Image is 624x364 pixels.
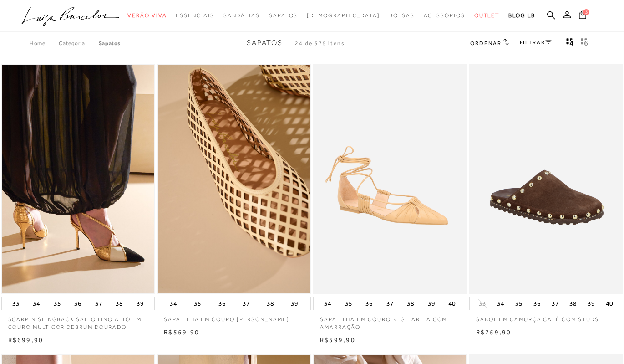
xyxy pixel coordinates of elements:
a: FILTRAR [520,39,552,46]
button: 37 [384,297,396,310]
button: 37 [92,297,105,310]
a: noSubCategoriesText [176,7,214,24]
a: BLOG LB [508,7,535,24]
a: noSubCategoriesText [389,7,415,24]
button: 36 [363,297,375,310]
button: 37 [240,297,253,310]
button: 3 [576,10,589,22]
a: noSubCategoriesText [474,7,500,24]
button: 39 [134,297,147,310]
a: noSubCategoriesText [127,7,167,24]
a: noSubCategoriesText [223,7,260,24]
button: 34 [167,297,180,310]
a: SCARPIN SLINGBACK SALTO FINO ALTO EM COURO MULTICOR DEBRUM DOURADO SCARPIN SLINGBACK SALTO FINO A... [2,65,154,293]
a: Home [30,40,59,46]
button: 37 [549,297,562,310]
a: SAPATILHA EM COURO BEGE AREIA COM AMARRAÇÃO [313,310,467,331]
a: Sapatos [99,40,121,46]
span: Sapatos [269,12,298,19]
button: 39 [585,297,598,310]
button: 35 [512,297,525,310]
button: 38 [404,297,417,310]
a: Categoria [59,40,98,46]
button: 39 [425,297,438,310]
span: Sapatos [247,39,283,47]
a: SAPATILHA EM COURO BEGE AREIA COM AMARRAÇÃO SAPATILHA EM COURO BEGE AREIA COM AMARRAÇÃO [314,65,466,293]
span: Verão Viva [127,12,167,19]
a: noSubCategoriesText [424,7,465,24]
span: Essenciais [176,12,214,19]
span: R$599,90 [320,336,355,343]
a: SABOT EM CAMURÇA CAFÉ COM STUDS SABOT EM CAMURÇA CAFÉ COM STUDS [470,65,622,293]
span: 3 [583,9,589,15]
button: 34 [30,297,43,310]
a: SAPATILHA EM COURO [PERSON_NAME] [157,310,311,323]
span: R$559,90 [164,328,199,336]
a: SAPATILHA EM COURO BAUNILHA VAZADA SAPATILHA EM COURO BAUNILHA VAZADA [158,65,310,293]
span: Acessórios [424,12,465,19]
span: Bolsas [389,12,415,19]
span: R$699,90 [8,336,44,343]
span: R$759,90 [476,328,512,336]
img: SAPATILHA EM COURO BEGE AREIA COM AMARRAÇÃO [314,65,466,293]
button: 40 [446,297,458,310]
button: Mostrar 4 produtos por linha [563,37,576,49]
img: SABOT EM CAMURÇA CAFÉ COM STUDS [470,65,622,293]
button: 33 [10,297,22,310]
button: 34 [321,297,334,310]
button: 33 [476,299,489,308]
a: noSubCategoriesText [269,7,298,24]
span: 24 de 575 itens [295,40,345,46]
button: 38 [113,297,126,310]
span: [DEMOGRAPHIC_DATA] [307,12,380,19]
a: noSubCategoriesText [307,7,380,24]
button: 36 [216,297,228,310]
span: Outlet [474,12,500,19]
a: SABOT EM CAMURÇA CAFÉ COM STUDS [469,310,623,323]
span: Sandálias [223,12,260,19]
button: 38 [264,297,277,310]
button: 39 [288,297,301,310]
button: 36 [71,297,84,310]
button: 35 [191,297,204,310]
img: SCARPIN SLINGBACK SALTO FINO ALTO EM COURO MULTICOR DEBRUM DOURADO [2,65,154,293]
img: SAPATILHA EM COURO BAUNILHA VAZADA [158,65,310,293]
span: BLOG LB [508,12,535,19]
button: gridText6Desc [578,37,591,49]
a: SCARPIN SLINGBACK SALTO FINO ALTO EM COURO MULTICOR DEBRUM DOURADO [1,310,155,331]
button: 38 [567,297,579,310]
button: 35 [51,297,64,310]
span: Ordenar [470,40,501,46]
button: 35 [342,297,355,310]
button: 34 [494,297,507,310]
button: 36 [531,297,543,310]
button: 40 [603,297,616,310]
